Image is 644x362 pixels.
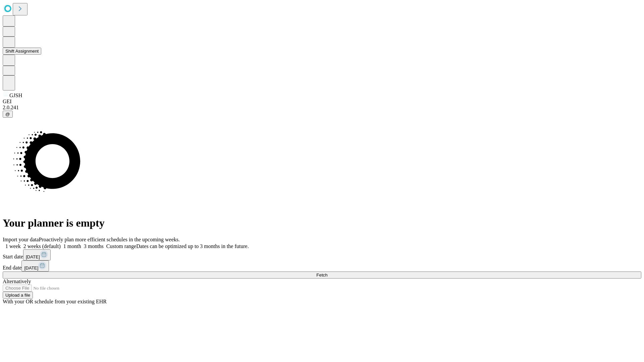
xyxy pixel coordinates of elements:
[316,273,327,278] span: Fetch
[3,48,41,55] button: Shift Assignment
[9,93,22,98] span: GJSH
[3,249,641,260] div: Start date
[3,237,39,242] span: Import your data
[23,243,61,249] span: 2 weeks (default)
[84,243,104,249] span: 3 months
[21,260,49,271] button: [DATE]
[3,99,641,105] div: GEI
[39,237,180,242] span: Proactively plan more efficient schedules in the upcoming weeks.
[3,260,641,271] div: End date
[3,111,13,118] button: @
[23,249,51,260] button: [DATE]
[3,292,33,299] button: Upload a file
[3,271,641,279] button: Fetch
[5,112,10,117] span: @
[63,243,81,249] span: 1 month
[5,243,21,249] span: 1 week
[3,217,641,229] h1: Your planner is empty
[136,243,249,249] span: Dates can be optimized up to 3 months in the future.
[106,243,136,249] span: Custom range
[26,254,40,259] span: [DATE]
[24,265,38,270] span: [DATE]
[3,299,107,304] span: With your OR schedule from your existing EHR
[3,105,641,111] div: 2.0.241
[3,279,31,284] span: Alternatively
